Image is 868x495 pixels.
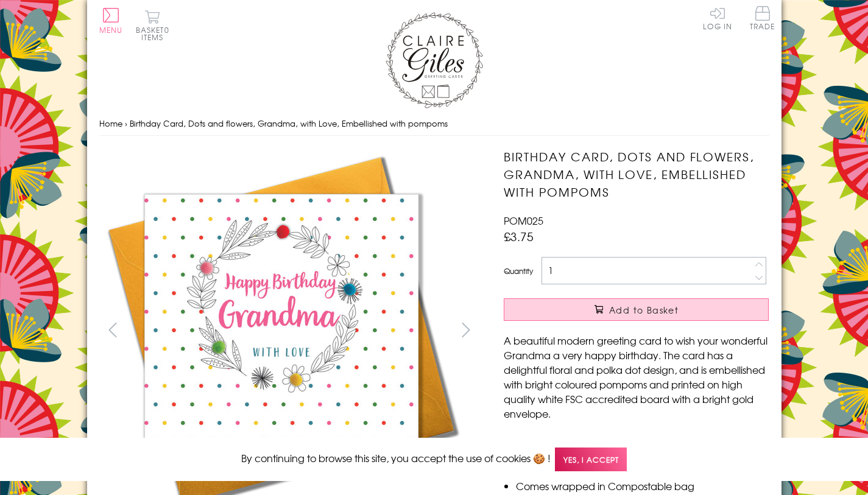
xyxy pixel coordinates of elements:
[504,148,769,200] h1: Birthday Card, Dots and flowers, Grandma, with Love, Embellished with pompoms
[99,24,123,35] span: Menu
[141,24,169,43] span: 0 items
[136,10,169,41] button: Basket0 items
[703,6,732,30] a: Log In
[750,6,775,30] span: Trade
[386,12,483,108] img: Claire Giles Greetings Cards
[750,6,775,32] a: Trade
[516,435,769,449] li: Dimensions: 150mm x 150mm
[504,265,533,276] label: Quantity
[504,298,769,321] button: Add to Basket
[555,448,627,471] span: Yes, I accept
[452,316,479,343] button: next
[99,316,127,343] button: prev
[504,213,543,228] span: POM025
[99,8,123,33] button: Menu
[99,118,122,129] a: Home
[99,111,769,136] nav: breadcrumbs
[130,118,448,129] span: Birthday Card, Dots and flowers, Grandma, with Love, Embellished with pompoms
[504,333,769,421] p: A beautiful modern greeting card to wish your wonderful Grandma a very happy birthday. The card h...
[504,228,534,245] span: £3.75
[609,304,679,316] span: Add to Basket
[125,118,127,129] span: ›
[516,479,769,493] li: Comes wrapped in Compostable bag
